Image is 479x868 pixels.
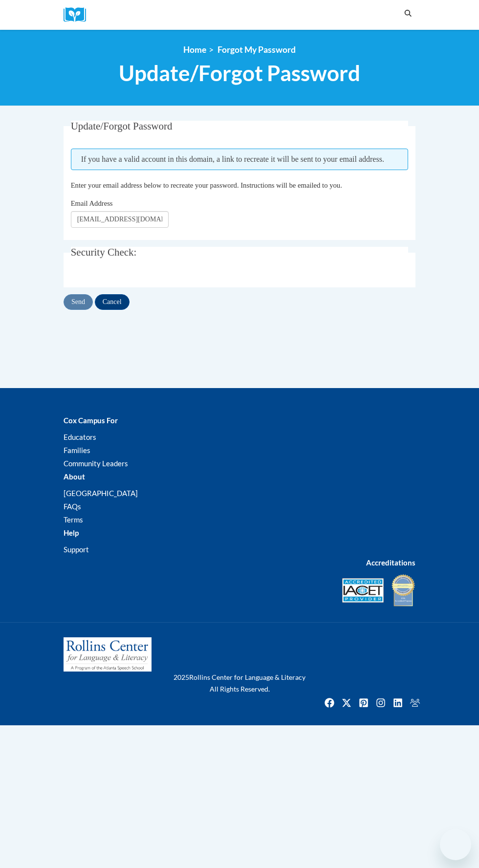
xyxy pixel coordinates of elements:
span: Forgot My Password [218,44,296,55]
span: Enter your email address below to recreate your password. Instructions will be emailed to you. [71,181,342,189]
span: Update/Forgot Password [119,60,360,86]
b: Accreditations [366,558,415,567]
img: Twitter icon [339,695,354,711]
a: Community Leaders [64,459,128,468]
span: Security Check: [71,246,137,258]
img: Accredited IACET® Provider [342,578,384,603]
input: Email [71,211,169,228]
img: IDA® Accredited [391,573,415,608]
a: Twitter [339,695,354,711]
img: LinkedIn icon [390,695,406,711]
a: Families [64,446,90,455]
b: About [64,472,85,481]
a: Cox Campus [64,7,93,22]
img: Instagram icon [373,695,389,711]
span: If you have a valid account in this domain, a link to recreate it will be sent to your email addr... [71,149,409,170]
span: 2025 [174,673,189,681]
iframe: Button to launch messaging window [440,829,471,860]
b: Cox Campus For [64,416,118,425]
a: Facebook Group [407,695,423,711]
a: Support [64,545,89,554]
a: Terms [64,515,83,524]
a: Pinterest [356,695,371,711]
img: Pinterest icon [356,695,371,711]
a: Linkedin [390,695,406,711]
a: Facebook [322,695,337,711]
span: Update/Forgot Password [71,120,173,132]
a: Educators [64,433,96,441]
span: Email Address [71,199,113,207]
b: Help [64,528,79,537]
img: Logo brand [64,7,93,22]
button: Search [401,8,415,20]
div: Rollins Center for Language & Literacy All Rights Reserved. [56,672,423,695]
input: Cancel [95,294,130,310]
a: [GEOGRAPHIC_DATA] [64,489,138,498]
img: Rollins Center for Language & Literacy - A Program of the Atlanta Speech School [64,637,152,672]
a: FAQs [64,502,81,511]
img: Facebook group icon [407,695,423,711]
img: Facebook icon [322,695,337,711]
a: Instagram [373,695,389,711]
a: Home [183,44,206,55]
